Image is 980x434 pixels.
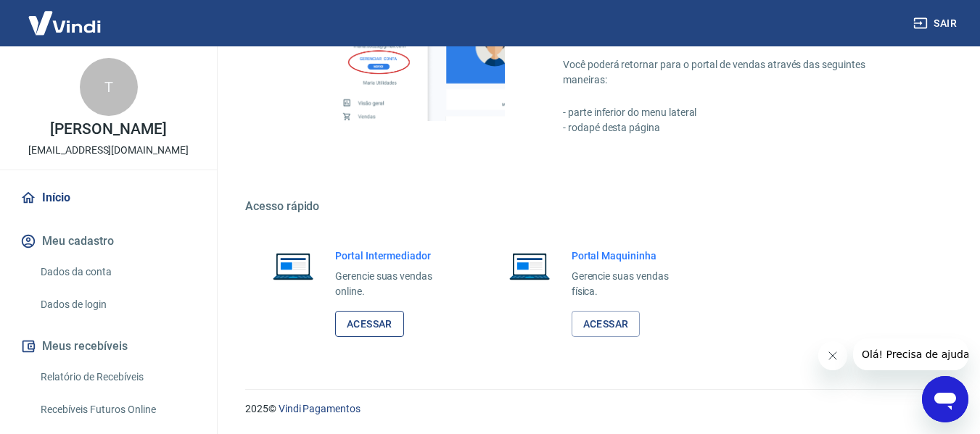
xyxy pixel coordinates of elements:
img: Imagem de um notebook aberto [263,249,324,283]
p: [PERSON_NAME] [50,122,166,137]
span: Olá! Precisa de ajuda? [9,10,122,22]
a: Início [17,182,199,214]
iframe: Fechar mensagem [818,341,847,370]
a: Dados de login [35,290,199,320]
a: Recebíveis Futuros Online [35,395,199,425]
button: Sair [910,10,963,37]
a: Vindi Pagamentos [279,403,361,414]
iframe: Botão para abrir a janela de mensagens [922,376,968,422]
button: Meu cadastro [17,225,199,257]
p: Gerencie suas vendas física. [572,269,692,299]
h5: Acesso rápido [245,199,945,214]
h6: Portal Intermediador [335,249,456,263]
p: - parte inferior do menu lateral [563,105,910,120]
p: [EMAIL_ADDRESS][DOMAIN_NAME] [28,143,189,158]
a: Acessar [572,311,641,338]
a: Relatório de Recebíveis [35,362,199,392]
h6: Portal Maquininha [572,249,692,263]
p: 2025 © [245,401,945,417]
button: Meus recebíveis [17,330,199,362]
a: Acessar [335,311,404,338]
p: Gerencie suas vendas online. [335,269,456,299]
img: Imagem de um notebook aberto [499,249,560,283]
p: Você poderá retornar para o portal de vendas através das seguintes maneiras: [563,57,910,88]
p: - rodapé desta página [563,120,910,135]
iframe: Mensagem da empresa [853,338,968,370]
img: Vindi [17,1,112,45]
div: T [80,58,138,116]
a: Dados da conta [35,257,199,287]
